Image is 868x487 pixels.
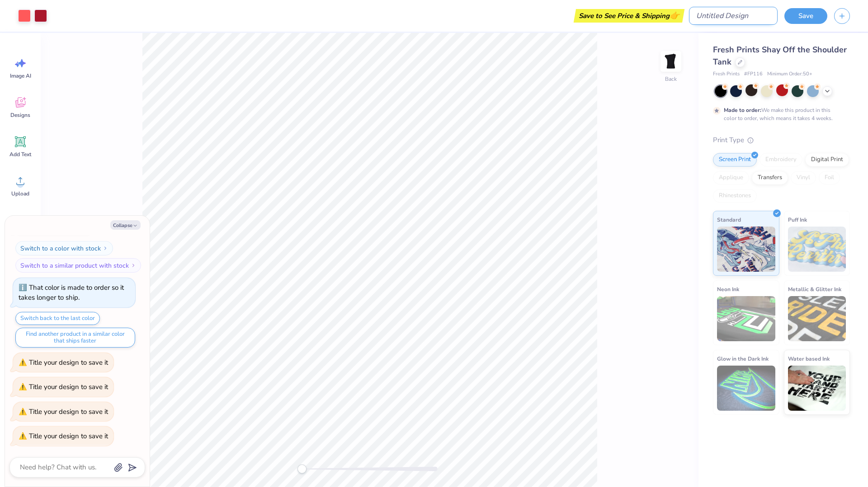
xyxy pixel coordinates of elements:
[15,241,113,255] button: Switch to a color with stock
[788,215,807,224] span: Puff Ink
[713,153,757,167] div: Screen Print
[819,171,840,185] div: Foil
[15,312,100,325] button: Switch back to the last color
[788,284,841,294] span: Metallic & Glitter Ink
[103,246,108,251] img: Switch to a color with stock
[297,464,307,473] div: Accessibility label
[15,258,141,273] button: Switch to a similar product with stock
[724,106,835,122] div: We make this product in this color to order, which means it takes 4 weeks.
[713,44,847,67] span: Fresh Prints Shay Off the Shoulder Tank
[752,171,788,185] div: Transfers
[131,263,136,268] img: Switch to a similar product with stock
[10,72,31,79] span: Image AI
[29,358,108,367] div: Title your design to save it
[717,296,775,341] img: Neon Ink
[689,7,778,25] input: Untitled Design
[713,171,749,185] div: Applique
[576,9,682,23] div: Save to See Price & Shipping
[788,366,846,411] img: Water based Ink
[717,215,741,224] span: Standard
[717,284,739,294] span: Neon Ink
[670,10,679,21] span: 👉
[724,107,761,114] strong: Made to order:
[11,190,29,197] span: Upload
[788,354,830,363] span: Water based Ink
[784,8,827,24] button: Save
[717,227,775,272] img: Standard
[713,189,757,203] div: Rhinestones
[805,153,849,167] div: Digital Print
[788,296,846,341] img: Metallic & Glitter Ink
[110,220,141,230] button: Collapse
[713,70,740,78] span: Fresh Prints
[788,227,846,272] img: Puff Ink
[19,283,124,302] div: That color is made to order so it takes longer to ship.
[10,111,30,119] span: Designs
[717,366,775,411] img: Glow in the Dark Ink
[759,153,802,167] div: Embroidery
[713,135,850,145] div: Print Type
[15,328,135,348] button: Find another product in a similar color that ships faster
[717,354,769,363] span: Glow in the Dark Ink
[791,171,816,185] div: Vinyl
[744,70,763,78] span: # FP116
[767,70,812,78] span: Minimum Order: 50 +
[29,407,108,416] div: Title your design to save it
[29,431,108,441] div: Title your design to save it
[662,52,680,70] img: Back
[665,75,677,83] div: Back
[29,382,108,391] div: Title your design to save it
[9,151,31,158] span: Add Text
